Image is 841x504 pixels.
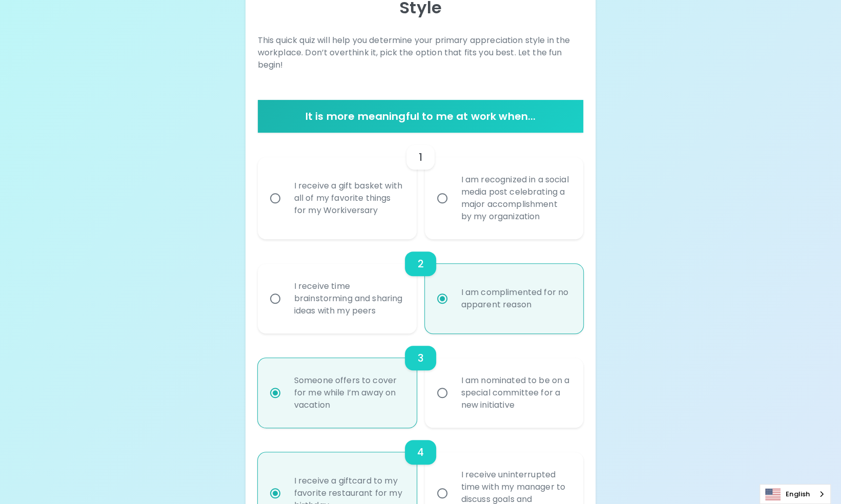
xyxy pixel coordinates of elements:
div: I am complimented for no apparent reason [453,274,578,323]
div: choice-group-check [258,333,584,428]
div: choice-group-check [258,133,584,239]
div: choice-group-check [258,239,584,333]
aside: Language selected: English [760,484,831,504]
div: I am recognized in a social media post celebrating a major accomplishment by my organization [453,161,578,235]
h6: 3 [417,350,423,366]
div: I am nominated to be on a special committee for a new initiative [453,362,578,424]
h6: 2 [417,256,423,272]
h6: 1 [419,149,422,165]
div: Language [760,484,831,504]
h6: 4 [417,444,424,460]
p: This quick quiz will help you determine your primary appreciation style in the workplace. Don’t o... [258,34,584,71]
div: Someone offers to cover for me while I’m away on vacation [286,362,411,424]
div: I receive time brainstorming and sharing ideas with my peers [286,268,411,329]
div: I receive a gift basket with all of my favorite things for my Workiversary [286,167,411,229]
a: English [760,485,830,503]
h6: It is more meaningful to me at work when... [262,108,580,124]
